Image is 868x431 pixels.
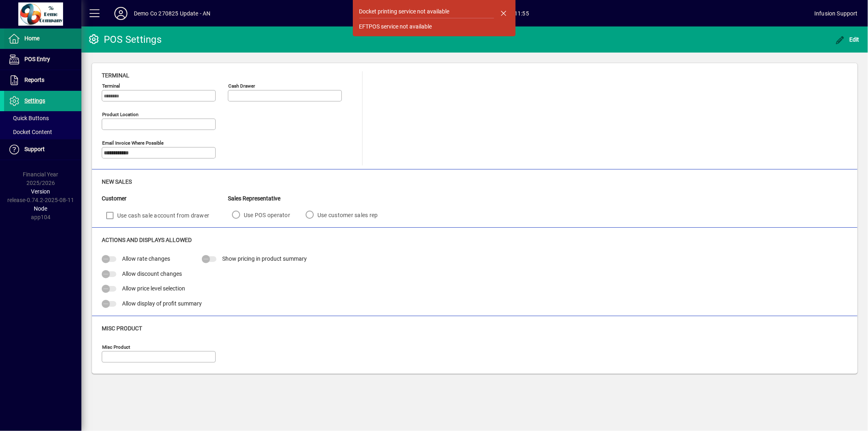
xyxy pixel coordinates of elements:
mat-label: Product location [102,112,138,117]
span: Settings [24,97,45,104]
span: Edit [835,36,860,43]
a: Docket Content [4,125,81,139]
mat-label: Terminal [102,83,120,89]
span: Allow display of profit summary [122,300,202,307]
a: Home [4,29,81,49]
span: Misc Product [102,325,142,332]
mat-label: Email Invoice where possible [102,140,164,146]
span: [DATE] 11:55 [211,7,815,20]
span: New Sales [102,178,132,185]
span: Allow discount changes [122,270,182,277]
span: POS Entry [24,56,50,62]
span: Home [24,35,39,42]
div: EFTPOS service not available [359,22,432,31]
span: Show pricing in product summary [222,255,307,262]
span: Actions and Displays Allowed [102,237,192,243]
span: Terminal [102,72,129,79]
a: Reports [4,70,81,90]
div: POS Settings [87,33,162,46]
button: Profile [108,6,134,21]
div: Customer [102,194,228,203]
span: Version [31,188,50,195]
span: Reports [24,77,44,83]
mat-label: Cash Drawer [228,83,255,89]
span: Docket Content [8,129,52,135]
a: POS Entry [4,49,81,70]
span: Node [34,205,48,212]
span: Allow rate changes [122,255,170,262]
div: Demo Co 270825 Update - AN [134,7,211,20]
span: Allow price level selection [122,285,185,292]
button: Edit [833,32,862,47]
a: Support [4,139,81,160]
span: Support [24,146,45,152]
div: Sales Representative [228,194,389,203]
mat-label: Misc Product [102,344,130,350]
a: Quick Buttons [4,111,81,125]
span: Quick Buttons [8,115,49,121]
div: Infusion Support [814,7,858,20]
